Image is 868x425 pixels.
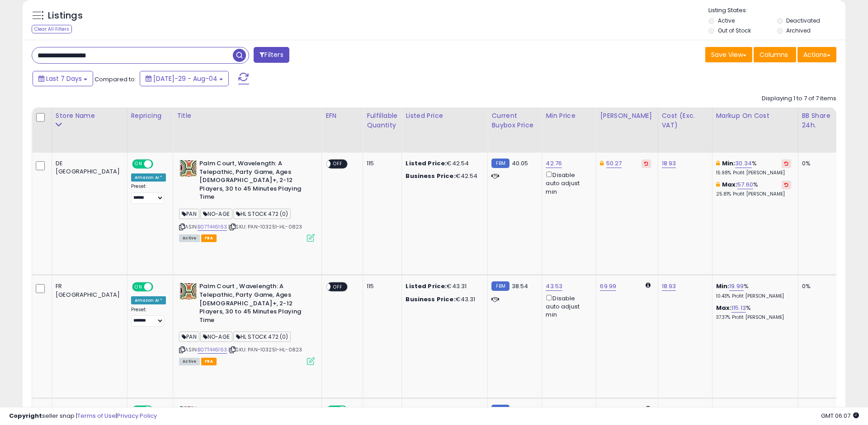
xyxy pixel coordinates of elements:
img: 51X1RFmSp2L._SL40_.jpg [179,282,197,300]
a: 42.76 [546,159,562,168]
div: Amazon AI * [131,173,166,182]
div: ASIN: [179,159,315,241]
div: % [716,304,791,321]
a: Terms of Use [77,411,116,420]
a: B07T446163 [198,223,227,231]
span: Compared to: [94,75,136,84]
div: €42.54 [406,159,481,168]
label: Active [718,17,735,24]
a: 50.27 [606,159,622,168]
label: Out of Stock [718,27,751,34]
span: HL STOCK 472 (0) [233,209,291,219]
th: The percentage added to the cost of goods (COGS) that forms the calculator for Min & Max prices. [712,107,798,153]
a: Privacy Policy [117,411,157,420]
div: Repricing [131,111,170,121]
b: Min: [716,282,730,290]
div: 115 [367,282,395,290]
div: €42.54 [406,172,481,180]
span: PAN [179,332,199,342]
div: €43.31 [406,282,481,290]
small: FBM [491,159,509,168]
div: EFN [325,111,359,121]
span: 2025-08-12 06:07 GMT [821,411,859,420]
div: % [716,181,791,197]
b: Business Price: [406,172,455,180]
div: % [716,159,791,176]
div: Disable auto adjust min [546,293,589,319]
div: Displaying 1 to 7 of 7 items [762,94,836,103]
b: Palm Court , Wavelength: A Telepathic, Party Game, Ages [DEMOGRAPHIC_DATA]+, 2-12 Players, 30 to ... [199,282,309,327]
p: 37.37% Profit [PERSON_NAME] [716,314,791,321]
span: NO-AGE [200,332,232,342]
small: FBM [491,281,509,291]
div: Store Name [56,111,123,121]
b: Palm Court, Wavelength: A Telepathic, Party Game, Ages [DEMOGRAPHIC_DATA]+, 2-12 Players, 30 to 4... [199,159,309,204]
div: Clear All Filters [32,25,72,33]
div: Title [177,111,318,121]
label: Archived [786,27,811,34]
a: 30.34 [735,159,752,168]
div: Preset: [131,307,166,327]
p: 15.98% Profit [PERSON_NAME] [716,170,791,176]
a: 19.99 [729,282,744,291]
p: Listing States: [708,6,845,15]
div: ASIN: [179,282,315,364]
button: Columns [754,47,796,62]
div: €43.31 [406,295,481,304]
div: DE [GEOGRAPHIC_DATA] [56,159,120,176]
span: | SKU: PAN-103251-HL-0823 [228,346,302,353]
div: Amazon AI * [131,296,166,304]
a: 43.53 [546,282,562,291]
button: Actions [797,47,836,62]
b: Listed Price: [406,282,447,290]
div: Fulfillable Quantity [367,111,398,130]
div: Min Price [546,111,592,121]
div: Preset: [131,183,166,204]
div: FR [GEOGRAPHIC_DATA] [56,282,120,299]
span: ON [133,160,144,168]
button: Last 7 Days [33,71,93,86]
span: OFF [151,160,166,168]
strong: Copyright [9,411,42,420]
div: [PERSON_NAME] [600,111,654,121]
span: OFF [331,160,345,168]
span: OFF [151,283,166,291]
span: All listings currently available for purchase on Amazon [179,234,200,242]
div: Disable auto adjust min [546,170,589,196]
a: B07T446163 [198,346,227,354]
span: FBA [201,358,217,365]
div: 115 [367,159,395,168]
span: 40.05 [512,159,528,168]
div: 0% [802,159,832,168]
b: Max: [722,180,738,189]
b: Max: [716,304,732,312]
span: 38.54 [512,282,528,290]
span: PAN [179,209,199,219]
span: Columns [759,50,788,59]
div: Markup on Cost [716,111,794,121]
div: Cost (Exc. VAT) [662,111,708,130]
b: Listed Price: [406,159,447,168]
h5: Listings [48,9,83,22]
p: 25.81% Profit [PERSON_NAME] [716,191,791,197]
div: % [716,282,791,299]
div: Listed Price [406,111,484,121]
a: 57.60 [737,180,753,189]
b: Business Price: [406,295,455,304]
span: | SKU: PAN-103251-HL-0823 [228,223,302,230]
span: HL STOCK 472 (0) [233,332,291,342]
label: Deactivated [786,17,820,24]
span: ON [133,283,144,291]
button: [DATE]-29 - Aug-04 [140,71,229,86]
div: BB Share 24h. [802,111,835,130]
button: Save View [705,47,752,62]
button: Filters [254,47,289,63]
span: NO-AGE [200,209,232,219]
div: seller snap | | [9,412,157,420]
a: 69.99 [600,282,616,291]
span: Last 7 Days [46,74,82,83]
p: 10.43% Profit [PERSON_NAME] [716,293,791,299]
b: Min: [722,159,736,168]
a: 18.93 [662,282,676,291]
span: OFF [331,283,345,291]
